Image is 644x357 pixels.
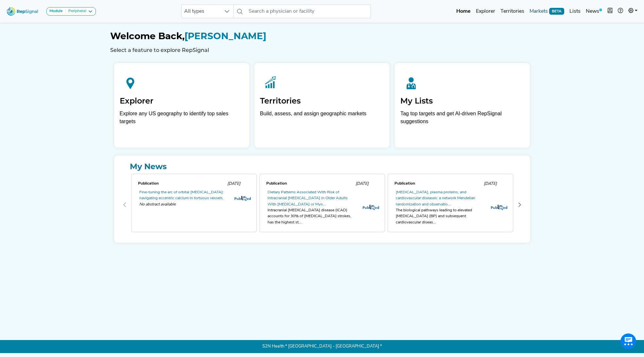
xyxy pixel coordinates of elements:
[567,5,583,18] a: Lists
[266,182,287,186] span: Publication
[549,8,564,14] span: BETA
[114,63,249,148] a: ExplorerExplore any US geography to identify top sales targets
[498,5,527,18] a: Territories
[396,190,475,206] a: [MEDICAL_DATA], plasma proteins, and cardiovascular diseases: a network Mendelian randomization a...
[120,110,244,125] div: Explore any US geography to identify top sales targets
[473,5,498,18] a: Explorer
[396,207,485,225] div: The biological pathways leading to elevated [MEDICAL_DATA] (BP) and subsequent cardiovascular dis...
[138,182,159,186] span: Publication
[484,182,497,186] span: [DATE]
[254,63,390,148] a: TerritoriesBuild, assess, and assign geographic markets
[260,96,384,106] h2: Territories
[49,9,63,13] strong: Module
[130,172,258,237] div: 0
[227,182,240,186] span: [DATE]
[260,110,384,129] p: Build, assess, and assign geographic markets
[386,172,514,237] div: 2
[246,5,371,18] input: Search a physician or facility
[182,5,221,18] span: All types
[605,5,615,18] button: Intel Book
[66,9,86,14] div: Peripheral
[258,172,386,237] div: 1
[268,190,348,206] a: Dietary Patterns Associated With Risk of Intracranial [MEDICAL_DATA] in Older Adults With [MEDICA...
[394,182,415,186] span: Publication
[400,110,524,129] p: Tag top targets and get AI-driven RepSignal suggestions
[514,200,525,210] button: Next Page
[527,5,567,18] a: MarketsBETA
[139,190,224,200] a: Fine-tuning the arc of orbital [MEDICAL_DATA]: navigating eccentric calcium in tortuous vessels.
[110,340,534,353] p: S2N Health * [GEOGRAPHIC_DATA] - [GEOGRAPHIC_DATA] *
[110,47,534,53] h6: Select a feature to explore RepSignal
[356,182,369,186] span: [DATE]
[395,63,530,148] a: My ListsTag top targets and get AI-driven RepSignal suggestions
[491,204,507,210] img: pubmed_logo.fab3c44c.png
[235,196,251,202] img: pubmed_logo.fab3c44c.png
[400,96,524,106] h2: My Lists
[454,5,473,18] a: Home
[110,30,184,41] span: Welcome Back,
[139,202,229,207] span: No abstract available
[583,5,605,18] a: News
[110,31,534,42] h1: [PERSON_NAME]
[46,7,96,16] button: ModulePeripheral
[268,207,357,225] div: Intracranial [MEDICAL_DATA] disease (ICAD) accounts for 30% of [MEDICAL_DATA] strokes, has the hi...
[363,204,379,210] img: pubmed_logo.fab3c44c.png
[120,96,244,106] h2: Explorer
[119,161,525,172] a: My News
